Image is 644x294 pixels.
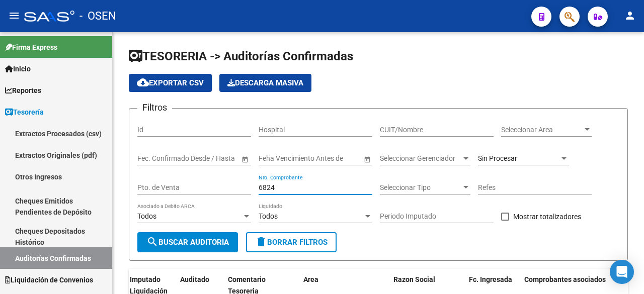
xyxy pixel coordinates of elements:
[255,236,267,248] mat-icon: delete
[624,10,636,22] mat-icon: person
[239,154,250,164] button: Open calendar
[513,211,581,223] span: Mostrar totalizadores
[129,74,212,92] button: Exportar CSV
[79,5,116,27] span: - OSEN
[137,78,204,87] span: Exportar CSV
[5,274,93,285] span: Liquidación de Convenios
[219,74,311,92] app-download-masive: Descarga masiva de comprobantes (adjuntos)
[5,63,31,74] span: Inicio
[469,275,512,283] span: Fc. Ingresada
[137,232,238,252] button: Buscar Auditoria
[5,42,57,53] span: Firma Express
[137,101,172,115] h3: Filtros
[259,212,278,220] span: Todos
[246,232,337,252] button: Borrar Filtros
[129,49,353,63] span: TESORERIA -> Auditorías Confirmadas
[380,154,461,163] span: Seleccionar Gerenciador
[255,238,328,247] span: Borrar Filtros
[137,154,174,163] input: Fecha inicio
[5,85,41,96] span: Reportes
[146,238,229,247] span: Buscar Auditoria
[183,154,232,163] input: Fecha fin
[5,107,44,118] span: Tesorería
[380,183,461,192] span: Seleccionar Tipo
[137,212,156,220] span: Todos
[137,76,149,88] mat-icon: cloud_download
[303,275,318,283] span: Area
[501,126,583,134] span: Seleccionar Area
[524,275,606,283] span: Comprobantes asociados
[478,154,517,162] span: Sin Procesar
[146,236,158,248] mat-icon: search
[219,74,311,92] button: Descarga Masiva
[610,260,634,284] div: Open Intercom Messenger
[227,78,303,87] span: Descarga Masiva
[8,10,20,22] mat-icon: menu
[180,275,209,283] span: Auditado
[362,154,372,164] button: Open calendar
[393,275,435,283] span: Razon Social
